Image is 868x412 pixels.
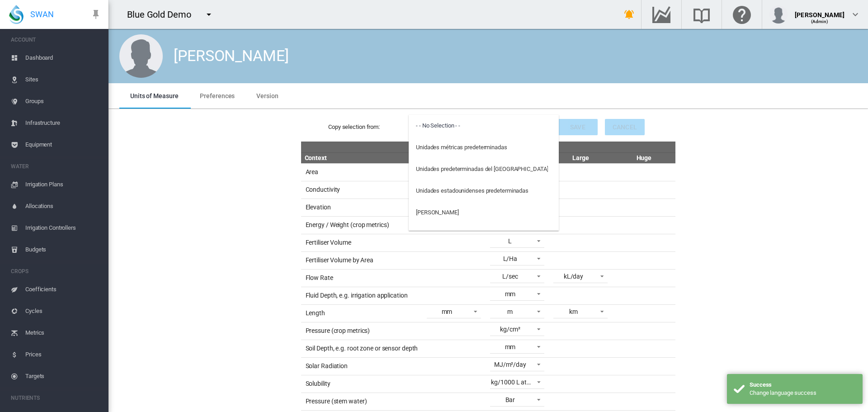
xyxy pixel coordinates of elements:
[416,165,548,173] div: Unidades predeterminadas del [GEOGRAPHIC_DATA]
[416,143,507,152] div: Unidades métricas predeterminadas
[750,389,856,397] div: Change language success
[750,381,856,389] div: Success
[416,187,528,195] div: Unidades estadounidenses predeterminadas
[727,374,863,404] div: Success Change language success
[416,122,460,130] div: - - No Selection - -
[416,208,459,217] div: [PERSON_NAME]
[416,230,459,238] div: [PERSON_NAME]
